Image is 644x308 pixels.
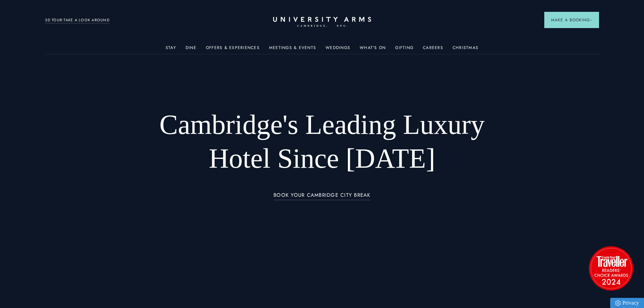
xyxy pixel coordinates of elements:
[551,17,592,23] span: Make a Booking
[166,45,176,54] a: Stay
[610,298,644,308] a: Privacy
[186,45,196,54] a: Dine
[326,45,350,54] a: Weddings
[45,17,110,23] a: 3D TOUR:TAKE A LOOK AROUND
[273,17,371,27] a: Home
[544,12,599,28] button: Make a BookingArrow icon
[590,19,592,21] img: Arrow icon
[423,45,443,54] a: Careers
[206,45,260,54] a: Offers & Experiences
[586,243,636,293] img: image-2524eff8f0c5d55edbf694693304c4387916dea5-1501x1501-png
[395,45,413,54] a: Gifting
[615,300,621,306] img: Privacy
[142,108,502,175] h1: Cambridge's Leading Luxury Hotel Since [DATE]
[269,45,316,54] a: Meetings & Events
[273,192,371,200] a: BOOK YOUR CAMBRIDGE CITY BREAK
[360,45,386,54] a: What's On
[453,45,478,54] a: Christmas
